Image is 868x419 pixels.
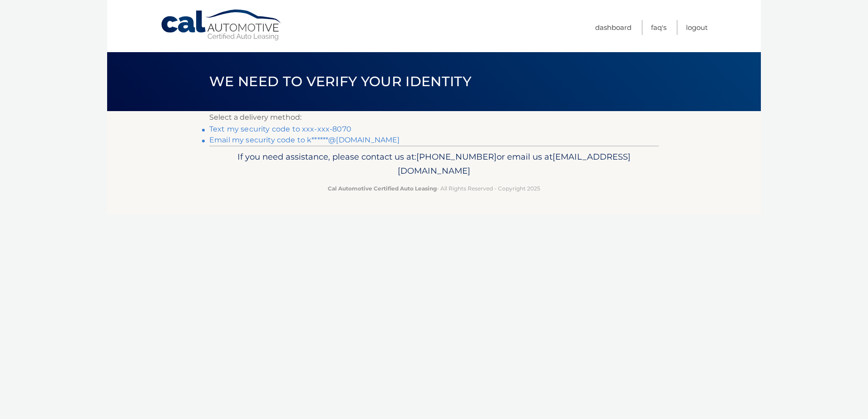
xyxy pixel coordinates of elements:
a: Dashboard [595,20,631,35]
p: - All Rights Reserved - Copyright 2025 [215,184,653,193]
a: FAQ's [651,20,666,35]
span: We need to verify your identity [209,73,471,90]
a: Logout [686,20,708,35]
p: Select a delivery method: [209,111,659,124]
a: Cal Automotive [160,9,283,41]
a: Text my security code to xxx-xxx-8070 [209,125,351,133]
a: Email my security code to k******@[DOMAIN_NAME] [209,136,400,144]
p: If you need assistance, please contact us at: or email us at [215,150,653,179]
strong: Cal Automotive Certified Auto Leasing [328,185,437,192]
span: [PHONE_NUMBER] [416,151,497,162]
